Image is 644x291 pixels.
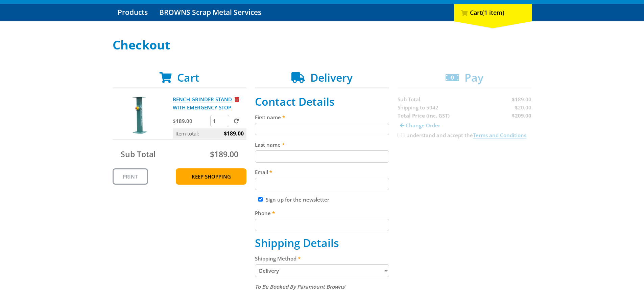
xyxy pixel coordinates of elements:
[210,149,238,160] span: $189.00
[454,4,532,21] div: Cart
[255,209,389,217] label: Phone
[255,264,389,277] select: Please select a shipping method.
[121,149,156,160] span: Sub Total
[177,70,199,85] span: Cart
[113,168,148,185] a: Print
[266,196,329,203] label: Sign up for the newsletter
[154,4,266,21] a: Go to the BROWNS Scrap Metal Services page
[255,178,389,190] input: Please enter your email address.
[255,141,389,149] label: Last name
[173,117,209,125] p: $189.00
[255,123,389,135] input: Please enter your first name.
[255,236,389,249] h2: Shipping Details
[255,113,389,121] label: First name
[173,128,246,139] p: Item total:
[482,8,504,17] span: (1 item)
[255,219,389,231] input: Please enter your telephone number.
[255,254,389,263] label: Shipping Method
[255,168,389,176] label: Email
[224,128,244,139] span: $189.00
[119,95,160,136] img: BENCH GRINDER STAND WITH EMERGENCY STOP
[255,150,389,163] input: Please enter your last name.
[235,96,239,103] a: Remove from cart
[113,4,153,21] a: Go to the Products page
[255,95,389,108] h2: Contact Details
[173,96,232,111] a: BENCH GRINDER STAND WITH EMERGENCY STOP
[310,70,353,85] span: Delivery
[113,38,532,52] h1: Checkout
[176,168,246,185] a: Keep Shopping
[255,283,346,290] em: To Be Booked By Paramount Browns'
